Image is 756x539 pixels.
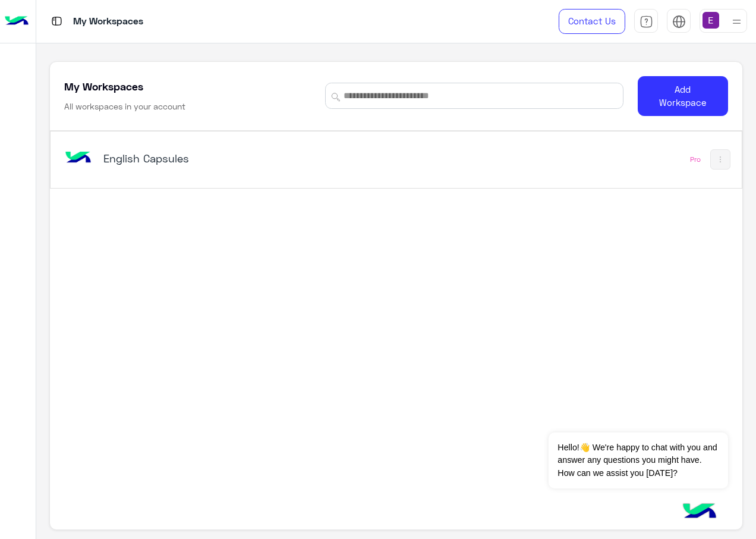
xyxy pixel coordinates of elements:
[638,76,728,116] button: Add Workspace
[729,14,744,29] img: profile
[64,79,143,93] h5: My Workspaces
[73,14,143,30] p: My Workspaces
[672,15,686,29] img: tab
[64,101,185,112] h6: All workspaces in your account
[5,9,29,34] img: Logo
[49,14,64,29] img: tab
[640,15,653,29] img: tab
[549,433,727,488] span: Hello!👋 We're happy to chat with you and answer any questions you might have. How can we assist y...
[634,9,658,34] a: tab
[559,9,625,34] a: Contact Us
[690,155,701,164] div: Pro
[62,142,94,174] img: bot image
[679,491,720,533] img: hulul-logo.png
[703,12,719,29] img: userImage
[103,151,344,165] h5: English Capsules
